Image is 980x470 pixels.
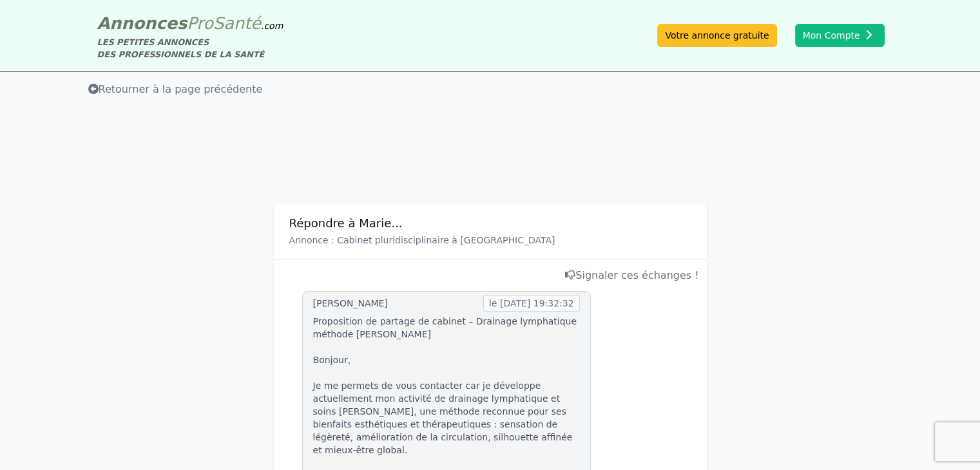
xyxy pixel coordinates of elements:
[795,24,885,47] button: Mon Compte
[88,83,263,95] span: Retourner à la page précédente
[313,297,388,310] div: [PERSON_NAME]
[261,21,283,31] span: .com
[282,268,699,283] div: Signaler ces échanges !
[97,14,187,33] span: Annonces
[483,295,580,312] span: le [DATE] 19:32:32
[213,14,261,33] span: Santé
[97,36,283,61] div: LES PETITES ANNONCES DES PROFESSIONNELS DE LA SANTÉ
[187,14,213,33] span: Pro
[657,24,776,47] a: Votre annonce gratuite
[289,216,691,231] h3: Répondre à Marie...
[97,14,283,33] a: AnnoncesProSanté.com
[88,84,99,94] i: Retourner à la liste
[289,234,691,247] p: Annonce : Cabinet pluridisciplinaire à [GEOGRAPHIC_DATA]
